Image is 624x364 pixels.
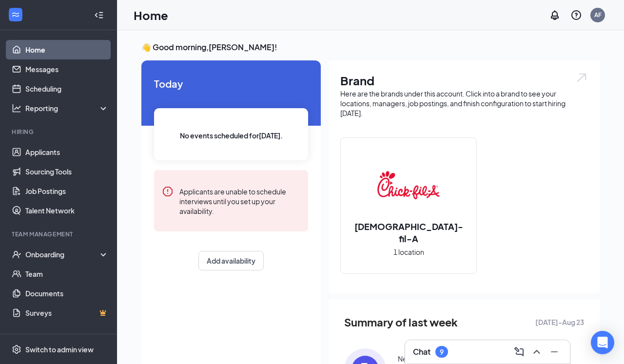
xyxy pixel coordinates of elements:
div: Reporting [25,103,109,113]
div: New applications [398,354,452,364]
div: Team Management [12,230,107,238]
svg: WorkstreamLogo [11,10,20,19]
a: Messages [25,59,109,79]
div: Switch to admin view [25,345,94,354]
img: open.6027fd2a22e1237b5b06.svg [575,72,588,83]
div: Onboarding [25,249,100,259]
span: Summary of last week [344,314,458,331]
h1: Brand [340,72,588,89]
img: Chick-fil-A [377,154,440,216]
span: 1 location [393,247,424,257]
div: AF [594,11,602,19]
h3: Chat [413,346,430,357]
svg: Error [162,186,174,197]
svg: Notifications [549,9,561,21]
a: SurveysCrown [25,303,109,323]
svg: Collapse [94,10,104,20]
button: ComposeMessage [511,344,527,360]
span: [DATE] - Aug 23 [535,317,584,327]
span: Today [154,76,308,91]
h3: 👋 Good morning, [PERSON_NAME] ! [141,42,600,53]
h1: Home [134,7,168,23]
a: Sourcing Tools [25,162,109,181]
h2: [DEMOGRAPHIC_DATA]-fil-A [341,220,476,245]
a: Talent Network [25,201,109,220]
a: Applicants [25,142,109,162]
div: Hiring [12,128,107,136]
a: Scheduling [25,79,109,98]
button: ChevronUp [529,344,545,360]
div: Here are the brands under this account. Click into a brand to see your locations, managers, job p... [340,89,588,118]
a: Home [25,40,109,59]
svg: QuestionInfo [570,9,582,21]
span: No events scheduled for [DATE] . [180,130,283,141]
svg: ChevronUp [531,346,543,358]
div: 9 [440,348,444,356]
svg: Minimize [548,346,560,358]
svg: UserCheck [12,249,21,259]
button: Add availability [198,251,264,270]
svg: ComposeMessage [513,346,525,358]
a: Documents [25,284,109,303]
a: Job Postings [25,181,109,201]
div: Open Intercom Messenger [591,331,614,354]
button: Minimize [546,344,562,360]
a: Team [25,264,109,284]
svg: Settings [12,345,21,354]
div: Applicants are unable to schedule interviews until you set up your availability. [179,186,300,216]
svg: Analysis [12,103,21,113]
